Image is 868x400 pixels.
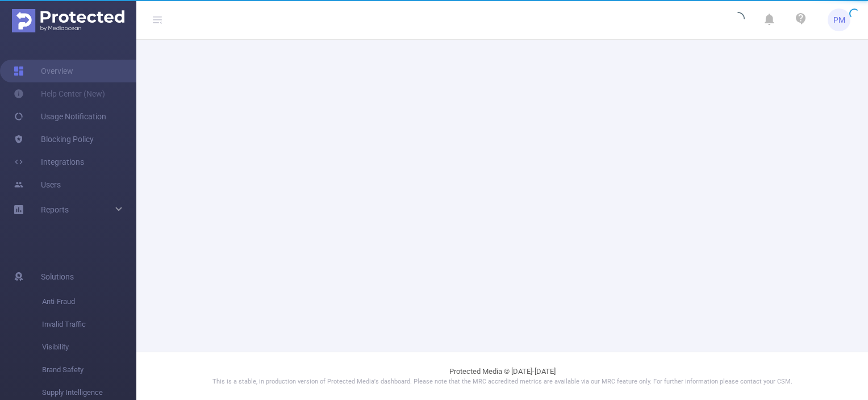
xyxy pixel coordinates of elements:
a: Users [14,173,61,196]
span: Reports [41,205,69,214]
a: Overview [14,60,73,82]
img: Protected Media [12,9,124,32]
i: icon: loading [731,12,745,28]
span: Visibility [42,336,136,359]
footer: Protected Media © [DATE]-[DATE] [136,352,868,400]
a: Reports [41,198,69,221]
a: Usage Notification [14,105,106,128]
span: Solutions [41,265,74,288]
span: Anti-Fraud [42,290,136,313]
span: PM [833,9,845,31]
a: Blocking Policy [14,128,94,151]
span: Brand Safety [42,359,136,381]
p: This is a stable, in production version of Protected Media's dashboard. Please note that the MRC ... [165,377,840,387]
a: Integrations [14,151,84,173]
span: Invalid Traffic [42,313,136,336]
